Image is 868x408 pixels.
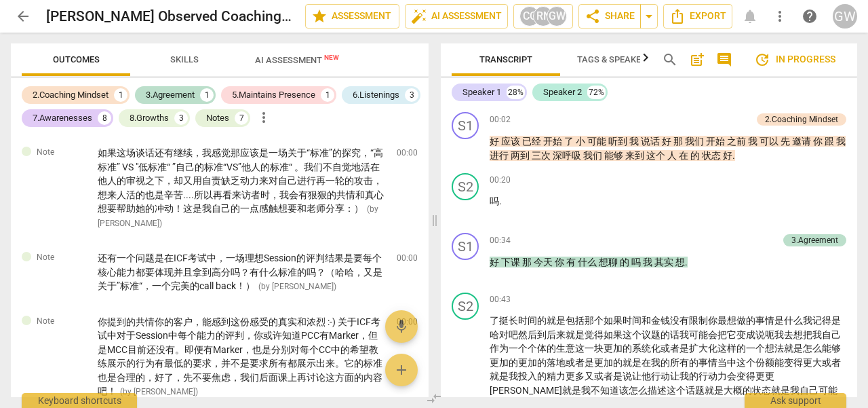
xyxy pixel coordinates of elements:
[706,136,727,147] span: 开始
[686,49,708,71] button: Add summary
[813,136,825,147] span: 你
[566,257,578,267] span: 有
[727,136,748,147] span: 之前
[513,4,573,29] button: CGRNGW
[623,343,632,354] span: 的
[662,136,673,147] span: 好
[499,329,509,340] span: 对
[667,385,686,396] span: 这个
[755,357,774,368] span: 份额
[774,357,784,368] span: 能
[765,371,774,382] span: 更
[98,111,111,125] div: 8
[736,343,746,354] span: 的
[651,357,660,368] span: 我
[509,357,518,368] span: 的
[784,357,803,368] span: 变得
[623,357,642,368] span: 就是
[385,310,418,343] button: Add voice note
[812,329,822,340] span: 我
[654,257,675,267] span: 其实
[581,385,591,396] span: 我
[33,88,108,102] div: 2.Coaching Mindset
[599,257,620,267] span: 想聊
[114,88,127,102] div: 1
[632,343,660,354] span: 系统化
[170,54,199,64] span: Skills
[509,343,528,354] span: 一个
[803,357,822,368] span: 更大
[532,150,553,161] span: 三次
[578,257,599,267] span: 什么
[594,371,613,382] span: 或者
[490,235,511,246] span: 00:34
[675,257,685,267] span: 想
[679,371,689,382] span: 我
[689,343,717,354] span: 扩大化
[547,371,566,382] span: 精力
[585,315,604,326] span: 那个
[232,88,315,102] div: 5.Maintains Presence
[587,86,606,99] div: 72%
[547,6,567,26] div: GW
[641,8,657,24] span: arrow_drop_down
[98,253,382,291] span: 还有一个问题是在ICF考试中，一场理想Session的评判结果是要每个核心能力都要体现并且拿到高分吗？有什么标准的吗？（哈哈，又是关于”标准“，一个完美的call back！）
[679,150,690,161] span: 在
[452,233,479,260] div: Change speaker
[745,393,846,408] div: Ask support
[518,371,537,382] span: 投入
[534,257,555,267] span: 今天
[803,315,812,326] span: 我
[642,371,651,382] span: 他
[708,315,717,326] span: 你
[519,6,540,26] div: CG
[509,371,518,382] span: 我
[754,52,835,68] span: In progress
[235,111,248,125] div: 7
[642,329,660,340] span: 议题
[490,329,499,340] span: 哈
[490,357,509,368] span: 更加
[792,136,813,147] span: 邀请
[566,315,585,326] span: 包括
[518,357,537,368] span: 更加
[452,173,479,200] div: Change speaker
[659,49,681,71] button: Search
[585,329,604,340] span: 觉得
[803,329,812,340] span: 把
[130,111,169,125] div: 8.Growths
[608,136,629,147] span: 听到
[822,357,841,368] span: 或者
[256,109,272,126] span: more_vert
[717,329,727,340] span: 把
[490,174,511,186] span: 00:20
[499,196,502,206] span: .
[631,257,643,267] span: 吗
[713,49,735,71] button: Show/Hide comments
[790,385,800,396] span: 我
[585,371,594,382] span: 又
[800,385,818,396] span: 自己
[393,318,410,335] span: mic
[613,357,623,368] span: 的
[600,385,619,396] span: 知道
[566,329,585,340] span: 就是
[518,329,537,340] span: 然后
[660,329,679,340] span: 的话
[736,357,755,368] span: 这个
[490,257,501,267] span: 好
[670,357,689,368] span: 所有
[752,385,771,396] span: 状态
[321,88,334,102] div: 1
[833,4,857,29] button: GW
[537,371,547,382] span: 的
[673,136,685,147] span: 那
[748,136,759,147] span: 我
[305,4,399,29] button: Assessment
[651,315,670,326] span: 金钱
[743,46,846,73] button: Review is in progress
[629,385,648,396] span: 怎么
[528,343,547,354] span: 个体
[501,257,522,267] span: 下课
